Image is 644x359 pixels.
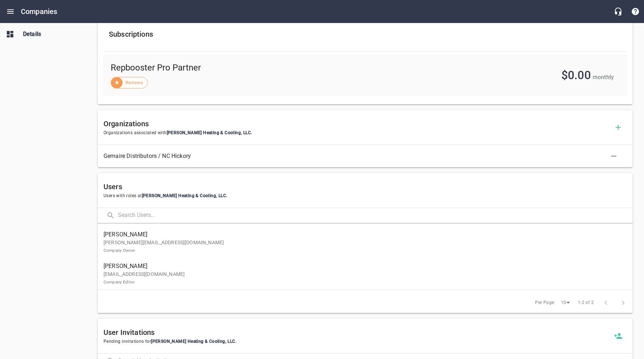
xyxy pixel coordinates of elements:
[535,299,555,306] span: Per Page:
[98,258,632,290] a: [PERSON_NAME][EMAIL_ADDRESS][DOMAIN_NAME]Company Editor
[609,3,627,20] button: Live Chat
[103,271,621,286] p: [EMAIL_ADDRESS][DOMAIN_NAME]
[118,208,632,223] input: Search Users...
[111,62,376,74] span: Repbooster Pro Partner
[109,28,621,40] h6: Subscriptions
[142,193,227,198] span: [PERSON_NAME] Heating & Cooling, LLC .
[103,248,135,253] small: Company Owner
[103,152,615,160] span: Gemaire Distributors / NC Hickory
[103,192,627,200] span: Users with roles at
[103,181,627,192] h6: Users
[23,30,78,38] span: Details
[121,79,147,86] span: Reviews
[103,262,621,271] span: [PERSON_NAME]
[561,68,591,82] span: $0.00
[558,298,572,308] div: 10
[609,119,627,136] button: Add Organization
[151,339,236,344] span: [PERSON_NAME] Heating & Cooling, LLC .
[103,118,609,129] h6: Organizations
[111,77,148,88] div: Reviews
[627,3,644,20] button: Support Portal
[2,3,19,20] button: Open drawer
[103,280,135,285] small: Company Editor
[103,129,609,137] span: Organizations associated with
[98,226,632,258] a: [PERSON_NAME][PERSON_NAME][EMAIL_ADDRESS][DOMAIN_NAME]Company Owner
[103,338,609,345] span: Pending invitations for
[103,230,621,239] span: [PERSON_NAME]
[609,327,627,345] a: Invite a new user to Herron Heating & Cooling, LLC
[103,327,609,338] h6: User Invitations
[578,299,594,306] span: 1-2 of 2
[21,6,57,17] h6: Companies
[103,239,621,254] p: [PERSON_NAME][EMAIL_ADDRESS][DOMAIN_NAME]
[593,74,614,81] span: monthly
[605,147,622,165] button: Delete Association
[167,130,252,135] span: [PERSON_NAME] Heating & Cooling, LLC .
